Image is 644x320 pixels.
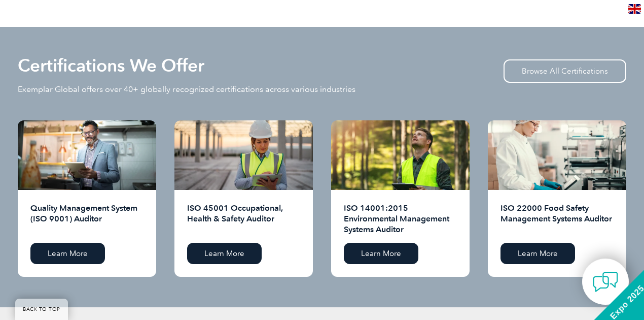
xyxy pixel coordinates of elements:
[593,269,618,295] img: contact-chat.png
[18,84,355,95] p: Exemplar Global offers over 40+ globally recognized certifications across various industries
[30,203,144,235] h2: Quality Management System (ISO 9001) Auditor
[30,243,105,264] a: Learn More
[500,203,614,235] h2: ISO 22000 Food Safety Management Systems Auditor
[628,4,641,14] img: en
[18,57,204,74] h2: Certifications We Offer
[500,243,575,264] a: Learn More
[344,203,457,235] h2: ISO 14001:2015 Environmental Management Systems Auditor
[344,243,418,264] a: Learn More
[187,203,300,235] h2: ISO 45001 Occupational, Health & Safety Auditor
[15,299,68,320] a: BACK TO TOP
[187,243,262,264] a: Learn More
[504,59,626,83] a: Browse All Certifications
